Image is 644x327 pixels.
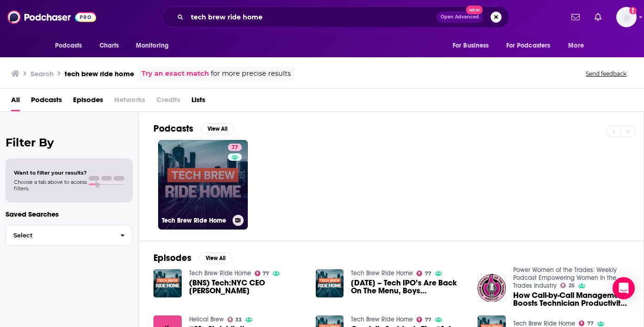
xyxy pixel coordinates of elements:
[263,272,269,276] span: 77
[55,39,82,52] span: Podcasts
[513,291,629,307] a: How Call-by-Call Management Boosts Technician Productivity with Louis Bruno & Landon Brewer [Part 2]
[568,9,583,25] a: Show notifications dropdown
[351,279,466,295] span: [DATE] – Tech IPO’s Are Back On The Menu, Boys…
[613,277,635,299] div: Open Intercom Messenger
[478,274,506,302] img: How Call-by-Call Management Boosts Technician Productivity with Louis Bruno & Landon Brewer [Part 2]
[513,291,629,307] span: How Call-by-Call Management Boosts Technician Productivity with [PERSON_NAME] & [PERSON_NAME] [Pa...
[153,123,234,134] a: PodcastsView All
[425,272,431,276] span: 77
[201,123,234,134] button: View All
[191,92,205,111] a: Lists
[500,37,564,54] button: open menu
[228,144,242,151] a: 77
[153,123,193,134] h2: Podcasts
[6,232,113,238] span: Select
[616,7,637,27] button: Show profile menu
[93,37,125,54] a: Charts
[153,269,182,297] img: (BNS) Tech:NYC CEO Julie Samuels
[114,92,145,111] span: Networks
[351,315,413,323] a: Tech Brew Ride Home
[141,68,209,79] a: Try an exact match
[568,39,584,52] span: More
[136,39,169,52] span: Monitoring
[579,321,594,326] a: 77
[583,70,629,78] button: Send feedback
[65,69,134,78] h3: tech brew ride home
[189,315,224,323] a: Helical Brew
[629,7,637,14] svg: Add a profile image
[162,217,229,224] h3: Tech Brew Ride Home
[591,9,605,25] a: Show notifications dropdown
[49,37,94,54] button: open menu
[162,6,509,28] div: Search podcasts, credits, & more...
[156,92,180,111] span: Credits
[31,69,54,78] h3: Search
[153,252,232,264] a: EpisodesView All
[351,279,466,295] a: Fri. 08/01 – Tech IPO’s Are Back On The Menu, Boys…
[199,253,232,264] button: View All
[129,37,181,54] button: open menu
[417,317,431,322] a: 77
[232,143,238,152] span: 77
[351,269,413,277] a: Tech Brew Ride Home
[417,271,431,276] a: 77
[446,37,501,54] button: open menu
[466,6,483,14] span: New
[441,15,479,19] span: Open Advanced
[569,284,575,288] span: 25
[6,210,133,218] p: Saved Searches
[6,136,133,149] h2: Filter By
[227,317,242,322] a: 33
[255,271,270,276] a: 77
[14,170,87,176] span: Want to filter your results?
[235,318,242,322] span: 33
[189,279,305,295] a: (BNS) Tech:NYC CEO Julie Samuels
[506,39,551,52] span: For Podcasters
[425,318,431,322] span: 77
[11,92,20,111] a: All
[587,321,594,326] span: 77
[158,140,248,230] a: 77Tech Brew Ride Home
[189,269,251,277] a: Tech Brew Ride Home
[616,7,637,27] span: Logged in as megcassidy
[211,68,291,79] span: for more precise results
[73,92,103,111] a: Episodes
[153,252,191,264] h2: Episodes
[189,279,305,295] span: (BNS) Tech:NYC CEO [PERSON_NAME]
[562,37,595,54] button: open menu
[316,269,344,297] img: Fri. 08/01 – Tech IPO’s Are Back On The Menu, Boys…
[31,92,62,111] a: Podcasts
[513,266,617,290] a: Power Women of the Trades: Weekly Podcast Empowering Women In the Trades Industry
[7,8,96,26] img: Podchaser - Follow, Share and Rate Podcasts
[560,283,575,288] a: 25
[616,7,637,27] img: User Profile
[436,12,483,23] button: Open AdvancedNew
[14,179,87,192] span: Choose a tab above to access filters.
[187,10,436,24] input: Search podcasts, credits, & more...
[6,225,133,246] button: Select
[99,39,119,52] span: Charts
[453,39,489,52] span: For Business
